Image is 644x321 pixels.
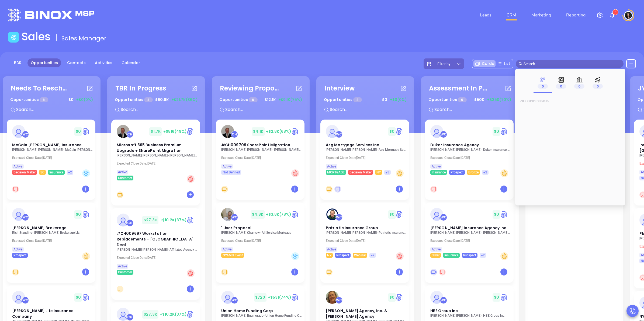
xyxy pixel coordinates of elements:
a: Quote [291,293,299,301]
span: Active [223,163,231,169]
span: $ 27.3K [142,310,158,319]
div: profileWalter Contreras$4.8K+$3.8K(78%)Circle dollar1 User Proposal[PERSON_NAME] Chamow- All Serv... [216,203,306,285]
div: Walter Contreras [440,131,447,138]
span: Straub Insurance Agency Inc [430,225,506,231]
a: profileWalter Contreras$0Circle dollarMcCain [PERSON_NAME] Insurance[PERSON_NAME] [PERSON_NAME]- ... [7,120,95,175]
a: Quote [500,127,508,135]
a: profileWalter Contreras$0Circle dollar[PERSON_NAME] Insurance Agency Inc[PERSON_NAME] [PERSON_NAM... [425,203,514,258]
span: $ 0 [381,96,389,104]
span: NYAMB Event [223,252,243,258]
a: Contacts [64,58,89,67]
span: 0 [556,84,566,89]
span: +2 [483,169,487,175]
a: Quote [396,293,404,301]
span: #CH009709 SharePoint Migration [221,142,290,148]
input: Search... [16,106,96,113]
span: +2 [371,252,375,258]
span: Kilpatrick Life Insurance Company [12,308,74,319]
span: +$350 (70%) [487,97,511,103]
span: $ 0 [388,293,396,302]
span: $ 500 [473,96,486,104]
img: Quote [82,210,90,218]
span: Insurance [432,169,446,175]
p: Opportunities [324,95,362,105]
span: search [519,62,522,66]
img: HBE Group Inc [430,291,443,304]
span: Bronze [468,169,479,175]
div: profileWalter Contreras$0Circle dollarMcCain [PERSON_NAME] Insurance[PERSON_NAME] [PERSON_NAME]- ... [7,120,96,203]
span: Active [118,263,127,269]
span: 8 [40,97,48,102]
span: $ 0 [67,96,75,104]
p: Expected Close Date: [DATE] [221,239,302,243]
a: profileWalter Contreras$0Circle dollarAsg Mortgage Services Inc[PERSON_NAME] [PERSON_NAME]- Asg M... [320,120,409,175]
span: $ 4.1K [252,127,265,136]
div: Cold [291,252,299,260]
span: Prospect [451,169,463,175]
img: Quote [291,210,299,218]
img: #CH009709 SharePoint Migration [221,125,234,138]
div: profileWalter Contreras$0Circle dollarDukor Insurance Agency[PERSON_NAME] [PERSON_NAME]- Dukor In... [425,120,515,203]
div: profileCarla Humber$4.1K+$2.8K(68%)Circle dollar#CH009709 SharePoint Migration[PERSON_NAME] [PERS... [216,120,306,203]
span: +$10.2K (37%) [160,312,187,317]
span: Active [13,246,22,252]
a: Calendar [118,58,143,67]
div: Warm [500,252,508,260]
img: Quote [291,127,299,135]
img: Quote [187,310,195,318]
a: profileCarla Humber$4.1K+$2.8K(68%)Circle dollar#CH009709 SharePoint Migration[PERSON_NAME] [PERS... [216,120,304,175]
span: Active [118,169,127,175]
span: $ 0 [74,127,82,136]
span: Cards [482,61,494,67]
input: Search... [120,106,201,113]
p: Rich Standing - Chadwick Brokerage Llc [12,231,93,235]
p: Opportunities [428,95,467,105]
img: Kilpatrick Life Insurance Company [12,291,25,304]
p: Juan Enamorado - Union Home Funding Corp [221,314,302,317]
input: Search… [524,61,621,67]
img: McCain Atkinson Insurance [12,125,25,138]
span: $ 0 [388,210,396,219]
div: Carla Humber [126,219,133,226]
p: Sharon Baisley - HBE Group Inc [430,314,511,317]
span: NY [376,169,381,175]
span: McCain Atkinson Insurance [12,142,82,148]
span: Webinar [354,252,366,258]
span: +$3.8K (78%) [266,212,291,217]
p: Allan Kaplan - Kaplan Insurance [221,148,302,152]
a: BDR [11,58,25,67]
p: Andy Chamow - All Service Mortgage [221,231,302,235]
p: Expected Close Date: [DATE] [221,156,302,160]
span: Insurance [49,169,63,175]
img: Asg Mortgage Services Inc [326,125,339,138]
span: Sales Manager [61,34,106,43]
img: Straub Insurance Agency Inc [430,208,443,221]
img: iconSetting [597,12,603,19]
span: Decision Maker [13,169,36,175]
p: Opportunities [219,95,258,105]
img: Union Home Funding Corp [221,291,234,304]
img: user [624,11,633,20]
span: +$2.8K (68%) [266,129,291,134]
a: Quote [396,127,404,135]
div: Warm [82,252,90,260]
div: Warm [396,169,404,177]
p: Expected Close Date: [DATE] [430,156,511,160]
span: Decision Maker [349,169,372,175]
div: Walter Contreras [231,214,238,221]
p: Expected Close Date: [DATE] [12,239,93,243]
input: Search... [434,106,515,113]
img: #CH009705 Workstation Refresh – $1 Buyout [117,308,130,321]
p: Opportunities [10,95,48,105]
span: Prospect [13,252,26,258]
div: Assessment In ProgressOpportunities 9$500+$350(70%) [425,80,515,120]
span: Customer [118,269,132,275]
p: Allan Kaplan - Kaplan Insurance [117,153,198,157]
a: Quote [500,210,508,218]
a: Opportunities [27,58,61,67]
p: Opportunities [115,95,153,105]
span: Active [432,163,441,169]
a: Quote [82,127,90,135]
